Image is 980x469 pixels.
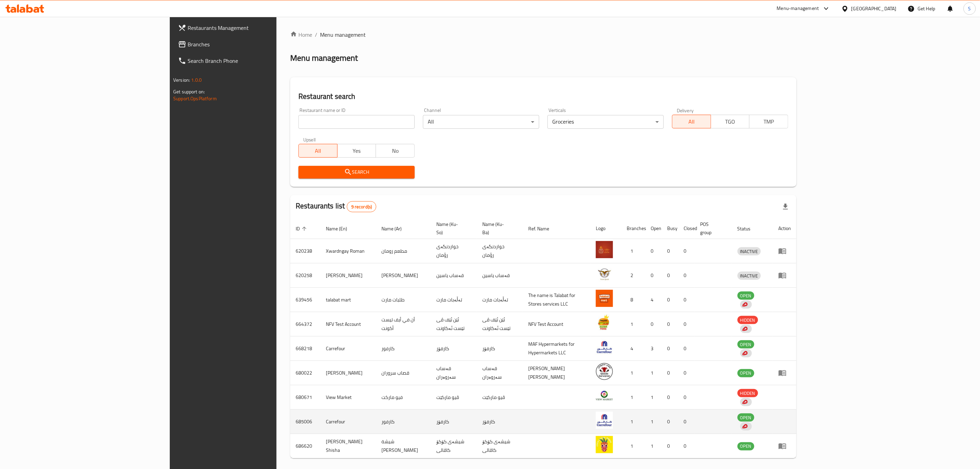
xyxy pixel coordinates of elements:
[737,248,761,255] span: INACTIVE
[777,198,794,215] div: Export file
[477,263,523,288] td: قەساب یاسین
[320,410,376,434] td: Carrefour
[621,434,645,458] td: 1
[431,434,477,458] td: شیشەی کۆکۆ کاڤالی
[340,146,374,156] span: Yes
[645,361,662,385] td: 1
[645,336,662,361] td: 3
[320,288,376,312] td: talabat mart
[477,239,523,263] td: خواردنگەی رؤمان
[431,385,477,410] td: ڤیو مارکێت
[376,336,431,361] td: كارفور
[737,316,758,324] div: HIDDEN
[678,410,695,434] td: 0
[678,434,695,458] td: 0
[173,94,217,103] a: Support.OpsPlatform
[740,325,752,333] div: Indicates that the vendor menu management has been moved to DH Catalog service
[645,312,662,336] td: 0
[740,349,752,357] div: Indicates that the vendor menu management has been moved to DH Catalog service
[740,398,752,406] div: Indicates that the vendor menu management has been moved to DH Catalog service
[376,263,431,288] td: [PERSON_NAME]
[737,272,761,280] div: INACTIVE
[298,166,415,179] button: Search
[737,291,754,300] div: OPEN
[621,288,645,312] td: 8
[662,336,678,361] td: 0
[778,369,791,377] div: Menu
[662,385,678,410] td: 0
[173,53,333,69] a: Search Branch Phone
[320,336,376,361] td: Carrefour
[296,225,309,233] span: ID
[740,300,752,309] div: Indicates that the vendor menu management has been moved to DH Catalog service
[777,4,819,13] div: Menu-management
[298,144,338,158] button: All
[711,115,750,128] button: TGO
[320,385,376,410] td: View Market
[376,385,431,410] td: فيو ماركت
[547,115,664,129] div: Groceries
[778,442,791,450] div: Menu
[968,5,971,12] span: S
[778,247,791,255] div: Menu
[320,312,376,336] td: NFV Test Account
[376,312,431,336] td: أن في أيف تيست أكونت
[621,385,645,410] td: 1
[742,423,748,430] img: delivery hero logo
[596,363,613,380] img: Qasab Sarwaran
[482,220,515,237] span: Name (Ku-Ba)
[431,239,477,263] td: خواردنگەی رؤمان
[737,389,758,397] div: HIDDEN
[376,239,431,263] td: مطعم رومان
[645,410,662,434] td: 1
[851,5,897,12] div: [GEOGRAPHIC_DATA]
[621,218,645,239] th: Branches
[376,288,431,312] td: طلبات مارت
[621,239,645,263] td: 1
[737,341,754,348] span: OPEN
[621,336,645,361] td: 4
[376,410,431,434] td: كارفور
[700,220,723,237] span: POS group
[173,87,205,96] span: Get support on:
[477,288,523,312] td: تەڵەبات مارت
[590,218,621,239] th: Logo
[431,336,477,361] td: کارفۆر
[621,410,645,434] td: 1
[320,239,376,263] td: Xwardngay Roman
[320,263,376,288] td: [PERSON_NAME]
[737,389,758,397] span: HIDDEN
[645,288,662,312] td: 4
[737,442,754,450] div: OPEN
[337,144,376,158] button: Yes
[645,239,662,263] td: 0
[596,339,613,356] img: Carrefour
[752,117,786,127] span: TMP
[298,91,788,102] h2: Restaurant search
[678,239,695,263] td: 0
[298,115,415,129] input: Search for restaurant name or ID..
[376,361,431,385] td: قصاب سروران
[596,387,613,404] img: View Market
[423,115,539,129] div: All
[737,369,754,377] div: OPEN
[431,312,477,336] td: ئێن ئێف ڤی تێست ئەکاونت
[737,340,754,348] div: OPEN
[437,220,469,237] span: Name (Ku-So)
[431,288,477,312] td: تەڵەبات مارت
[621,361,645,385] td: 1
[662,361,678,385] td: 0
[477,312,523,336] td: ئێن ئێف ڤی تێست ئەکاونت
[523,336,590,361] td: MAF Hypermarkets for Hypermarkets LLC
[773,218,796,239] th: Action
[191,76,202,84] span: 1.0.0
[302,146,335,156] span: All
[678,288,695,312] td: 0
[596,241,613,258] img: Xwardngay Roman
[523,288,590,312] td: The name is Talabat for Stores services LLC
[528,225,558,233] span: Ref. Name
[662,410,678,434] td: 0
[320,31,366,39] span: Menu management
[662,263,678,288] td: 0
[737,414,754,422] span: OPEN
